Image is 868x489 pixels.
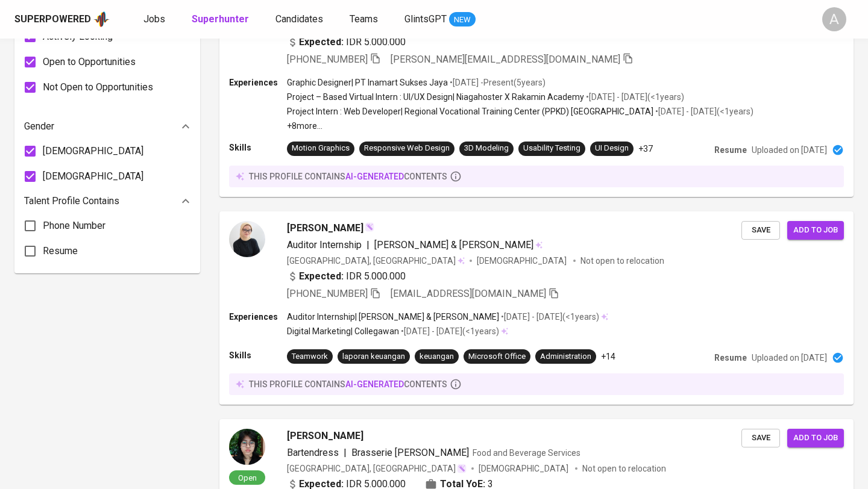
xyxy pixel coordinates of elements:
[464,143,509,154] div: 3D Modeling
[391,288,546,299] span: [EMAIL_ADDRESS][DOMAIN_NAME]
[275,13,323,25] span: Candidates
[582,463,666,475] p: Not open to relocation
[404,12,476,27] a: GlintsGPT NEW
[287,311,499,323] p: Auditor Internship | [PERSON_NAME] & [PERSON_NAME]
[420,351,454,363] div: keuangan
[351,447,469,458] span: Brasserie [PERSON_NAME]
[287,255,465,267] div: [GEOGRAPHIC_DATA], [GEOGRAPHIC_DATA]
[229,349,287,361] p: Skills
[399,325,499,337] p: • [DATE] - [DATE] ( <1 years )
[192,12,251,27] a: Superhunter
[364,143,450,154] div: Responsive Web Design
[499,311,599,323] p: • [DATE] - [DATE] ( <1 years )
[653,105,753,117] p: • [DATE] - [DATE] ( <1 years )
[24,189,190,213] div: Talent Profile Contains
[344,446,347,460] span: |
[747,223,774,237] span: Save
[229,429,265,465] img: 918d3e155f1c8af0b17ea16932146e20.jpg
[287,447,339,458] span: Bartendress
[477,255,568,267] span: [DEMOGRAPHIC_DATA]
[229,142,287,154] p: Skills
[391,54,620,65] span: [PERSON_NAME][EMAIL_ADDRESS][DOMAIN_NAME]
[374,239,533,251] span: [PERSON_NAME] & [PERSON_NAME]
[287,239,362,251] span: Auditor Internship
[287,76,448,89] p: Graphic Designer | PT Inamart Sukses Jaya
[14,13,91,26] div: Superpowered
[523,143,580,154] div: Usability Testing
[24,119,54,134] p: Gender
[287,429,363,443] span: [PERSON_NAME]
[350,12,380,27] a: Teams
[365,222,374,232] img: magic_wand.svg
[741,429,780,447] button: Save
[143,13,165,25] span: Jobs
[43,144,143,158] span: [DEMOGRAPHIC_DATA]
[24,114,190,139] div: Gender
[287,269,406,284] div: IDR 5.000.000
[287,91,584,103] p: Project – Based Virtual Intern : UI/UX Design | Niagahoster X Rakamin Academy
[793,431,838,445] span: Add to job
[299,35,344,49] b: Expected:
[457,464,467,473] img: magic_wand.svg
[287,120,753,132] p: +8 more ...
[143,12,168,27] a: Jobs
[714,144,747,156] p: Resume
[404,13,447,25] span: GlintsGPT
[287,325,399,337] p: Digital Marketing | Collegawan
[714,352,747,364] p: Resume
[229,76,287,89] p: Experiences
[752,144,827,156] p: Uploaded on [DATE]
[787,429,844,447] button: Add to job
[249,170,447,182] p: this profile contains contents
[287,54,368,65] span: [PHONE_NUMBER]
[43,80,153,95] span: Not Open to Opportunities
[342,351,405,363] div: laporan keuangan
[473,448,580,458] span: Food and Beverage Services
[287,105,653,117] p: Project Intern : Web Developer | Regional Vocational Training Center (PPKD) [GEOGRAPHIC_DATA]
[350,13,378,25] span: Teams
[584,91,684,103] p: • [DATE] - [DATE] ( <1 years )
[468,351,526,363] div: Microsoft Office
[43,169,143,184] span: [DEMOGRAPHIC_DATA]
[345,172,404,181] span: AI-generated
[233,473,262,483] span: Open
[787,221,844,240] button: Add to job
[448,76,546,89] p: • [DATE] - Present ( 5 years )
[43,219,105,233] span: Phone Number
[287,288,368,299] span: [PHONE_NUMBER]
[449,14,476,26] span: NEW
[275,12,325,27] a: Candidates
[219,211,854,405] a: [PERSON_NAME]Auditor Internship|[PERSON_NAME] & [PERSON_NAME][GEOGRAPHIC_DATA], [GEOGRAPHIC_DATA]...
[292,351,328,363] div: Teamwork
[595,143,629,154] div: UI Design
[249,378,447,390] p: this profile contains contents
[229,221,265,257] img: e3f8ea0e1a99703682457cd58c32f6eb.jpg
[822,7,846,31] div: A
[93,10,110,28] img: app logo
[601,350,615,363] p: +14
[366,238,370,252] span: |
[752,352,827,364] p: Uploaded on [DATE]
[580,255,664,267] p: Not open to relocation
[793,223,838,237] span: Add to job
[287,221,363,235] span: [PERSON_NAME]
[741,221,780,240] button: Save
[540,351,591,363] div: Administration
[43,55,136,69] span: Open to Opportunities
[299,269,344,284] b: Expected:
[192,13,249,25] b: Superhunter
[747,431,774,445] span: Save
[638,143,653,155] p: +37
[287,463,467,475] div: [GEOGRAPHIC_DATA], [GEOGRAPHIC_DATA]
[14,10,110,28] a: Superpoweredapp logo
[229,311,287,323] p: Experiences
[292,143,350,154] div: Motion Graphics
[43,244,78,258] span: Resume
[287,35,406,49] div: IDR 5.000.000
[24,194,119,208] p: Talent Profile Contains
[345,379,404,389] span: AI-generated
[479,463,570,475] span: [DEMOGRAPHIC_DATA]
